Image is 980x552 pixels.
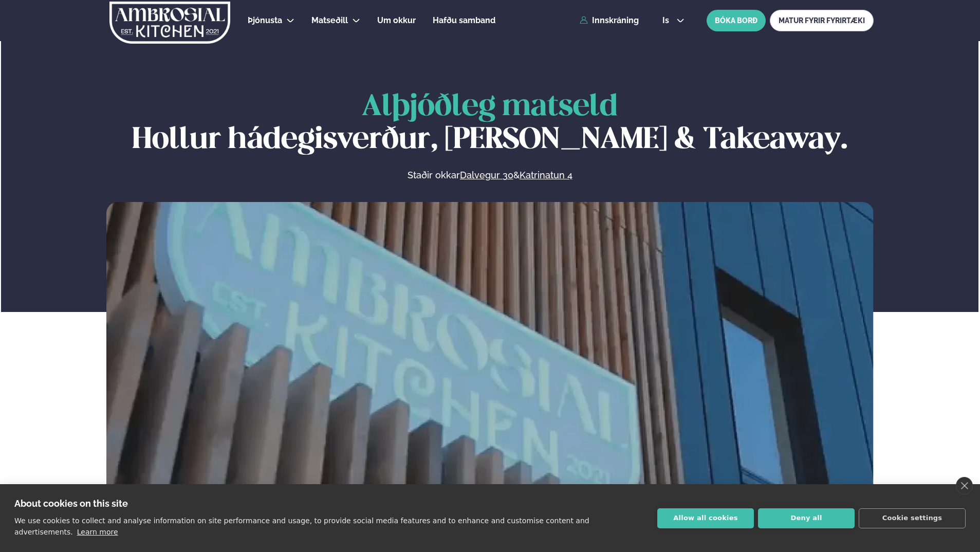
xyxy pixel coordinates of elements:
span: Hafðu samband [433,15,495,25]
p: We use cookies to collect and analyse information on site performance and usage, to provide socia... [14,517,589,536]
a: Dalvegur 30 [460,169,513,181]
span: Þjónusta [248,15,282,25]
a: close [956,477,973,494]
strong: About cookies on this site [14,498,128,509]
span: Alþjóðleg matseld [362,93,618,121]
button: is [654,16,693,25]
img: logo [108,2,231,44]
a: Katrinatun 4 [520,169,572,181]
a: Matseðill [311,14,348,27]
h1: Hollur hádegisverður, [PERSON_NAME] & Takeaway. [106,91,874,157]
a: Innskráning [580,16,639,25]
a: Learn more [77,528,118,536]
span: Um okkur [377,15,416,25]
a: Hafðu samband [433,14,495,27]
a: Þjónusta [248,14,282,27]
span: is [662,16,672,25]
button: BÓKA BORÐ [707,10,766,31]
a: MATUR FYRIR FYRIRTÆKI [770,10,874,31]
button: Allow all cookies [657,508,754,528]
button: Deny all [758,508,855,528]
p: Staðir okkar & [295,169,684,181]
a: Um okkur [377,14,416,27]
button: Cookie settings [859,508,966,528]
span: Matseðill [311,15,348,25]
